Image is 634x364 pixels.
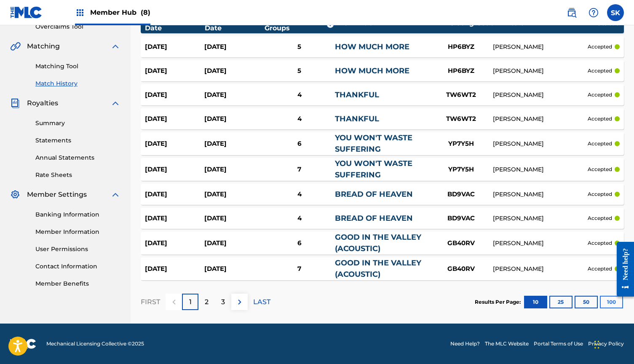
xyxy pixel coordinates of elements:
[493,67,588,75] div: [PERSON_NAME]
[264,139,335,149] div: 6
[430,139,493,149] div: YP7Y5H
[35,210,120,219] a: Banking Information
[335,159,412,179] a: YOU WON'T WASTE SUFFERING
[189,297,192,307] p: 1
[567,8,577,18] img: search
[235,297,245,307] img: right
[430,190,493,199] div: BD9VAC
[335,90,379,99] a: THANKFUL
[588,190,612,198] p: accepted
[35,136,120,145] a: Statements
[430,90,493,100] div: TW6WT2
[430,264,493,274] div: GB40RV
[27,190,87,200] span: Member Settings
[588,265,612,273] p: accepted
[90,8,150,17] span: Member Hub
[264,190,335,199] div: 4
[588,214,612,222] p: accepted
[35,262,120,271] a: Contact Information
[46,340,144,348] span: Mechanical Licensing Collective © 2025
[335,233,421,253] a: GOOD IN THE VALLEY (ACOUSTIC)
[35,79,120,88] a: Match History
[493,190,588,199] div: [PERSON_NAME]
[589,8,599,18] img: help
[264,90,335,100] div: 4
[204,238,264,248] div: [DATE]
[588,91,612,99] p: accepted
[563,4,580,21] a: Public Search
[10,190,20,200] img: Member Settings
[485,340,529,348] a: The MLC Website
[141,8,150,16] span: (8)
[35,245,120,254] a: User Permissions
[35,153,120,162] a: Annual Statements
[204,66,264,76] div: [DATE]
[588,340,624,348] a: Privacy Policy
[204,190,264,199] div: [DATE]
[264,66,335,76] div: 5
[10,41,21,51] img: Matching
[430,238,493,248] div: GB40RV
[335,114,379,123] a: THANKFUL
[592,324,634,364] iframe: Chat Widget
[145,190,204,199] div: [DATE]
[585,4,602,21] div: Help
[430,42,493,52] div: HP6BYZ
[588,67,612,75] p: accepted
[264,42,335,52] div: 5
[145,90,204,100] div: [DATE]
[264,214,335,223] div: 4
[327,21,334,28] span: ?
[264,165,335,174] div: 7
[204,139,264,149] div: [DATE]
[475,298,523,306] p: Results Per Page:
[145,139,204,149] div: [DATE]
[35,227,120,236] a: Member Information
[145,165,204,174] div: [DATE]
[607,4,624,21] div: User Menu
[588,115,612,123] p: accepted
[204,42,264,52] div: [DATE]
[493,43,588,51] div: [PERSON_NAME]
[430,214,493,223] div: BD9VAC
[493,115,588,123] div: [PERSON_NAME]
[27,41,60,51] span: Matching
[335,66,409,75] a: HOW MUCH MORE
[145,238,204,248] div: [DATE]
[35,279,120,288] a: Member Benefits
[524,296,547,308] button: 10
[204,214,264,223] div: [DATE]
[549,296,572,308] button: 25
[588,239,612,247] p: accepted
[35,171,120,179] a: Rate Sheets
[204,264,264,274] div: [DATE]
[10,339,36,349] img: logo
[110,190,120,200] img: expand
[430,165,493,174] div: YP7Y5H
[335,258,421,279] a: GOOD IN THE VALLEY (ACOUSTIC)
[145,42,204,52] div: [DATE]
[335,133,412,154] a: YOU WON'T WASTE SUFFERING
[600,296,623,308] button: 100
[610,233,634,305] iframe: Resource Center
[145,214,204,223] div: [DATE]
[264,264,335,274] div: 7
[335,190,413,199] a: BREAD OF HEAVEN
[110,41,120,51] img: expand
[110,98,120,108] img: expand
[493,265,588,273] div: [PERSON_NAME]
[35,62,120,71] a: Matching Tool
[430,114,493,124] div: TW6WT2
[335,42,409,51] a: HOW MUCH MORE
[264,238,335,248] div: 6
[27,98,58,108] span: Royalties
[534,340,583,348] a: Portal Terms of Use
[35,22,120,31] a: Overclaims Tool
[430,66,493,76] div: HP6BYZ
[594,332,599,357] div: Drag
[264,114,335,124] div: 4
[75,8,85,18] img: Top Rightsholders
[253,297,270,307] p: LAST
